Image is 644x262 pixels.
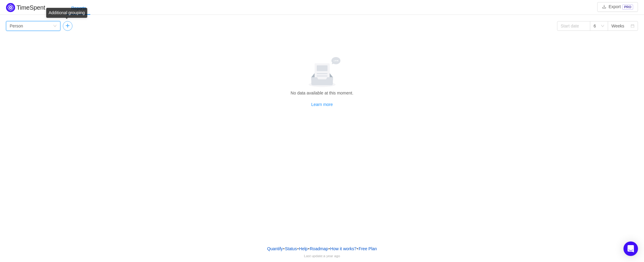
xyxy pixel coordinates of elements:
a: Learn more [311,102,333,107]
a: Roadmap [309,244,328,253]
span: • [357,246,358,251]
span: • [328,246,330,251]
span: Last update: [304,254,340,258]
span: a year ago [323,254,340,258]
h2: TimeSpent [17,4,45,11]
button: How it works? [330,244,357,253]
button: icon: downloadExportPRO [597,2,638,12]
div: Reports [66,2,91,15]
div: Person [10,21,23,30]
a: Quantify [267,244,283,253]
div: Additional grouping [46,8,87,18]
span: • [297,246,299,251]
i: icon: down [53,24,57,28]
a: Status [285,244,297,253]
span: • [283,246,285,251]
span: No data available at this moment. [291,91,354,95]
img: Quantify logo [6,3,15,12]
i: icon: down [601,24,604,28]
button: Free Plan [358,244,377,253]
input: Start date [557,21,590,31]
a: Help [299,244,308,253]
span: • [308,246,309,251]
button: icon: plus [63,21,72,31]
div: Weeks [611,21,624,30]
i: icon: calendar [631,24,634,28]
div: 6 [594,21,596,30]
div: Open Intercom Messenger [623,241,638,256]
